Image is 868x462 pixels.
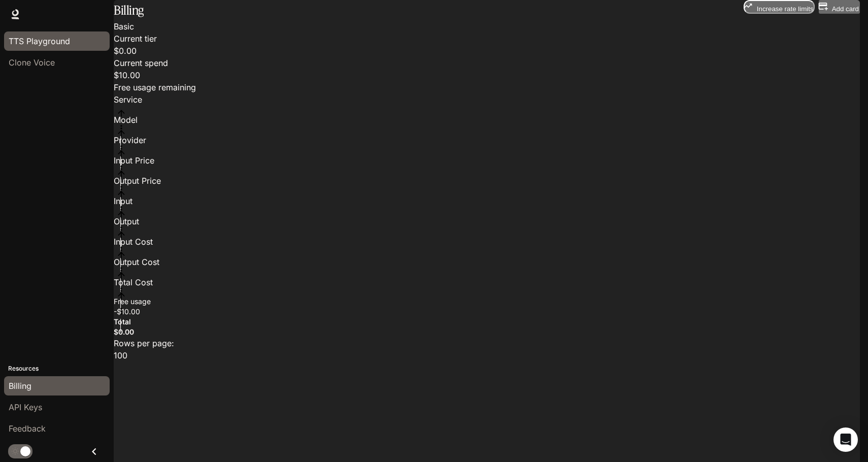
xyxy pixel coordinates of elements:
[114,81,196,93] p: Free usage remaining
[114,187,129,202] button: Sort
[114,268,129,283] button: Sort
[114,276,190,288] div: Total Cost
[114,106,129,121] button: Sort
[114,20,157,32] p: Basic
[114,243,129,258] button: Menu
[114,337,860,349] p: Rows per page:
[114,141,129,156] button: Menu
[114,195,175,207] div: Input
[114,236,190,248] div: Input Cost
[114,32,157,45] p: Current tier
[114,121,129,136] button: Menu
[114,222,129,238] button: Menu
[114,154,190,167] div: Input Price
[114,283,129,299] button: Menu
[114,45,168,57] p: $0.00
[114,182,129,197] button: Menu
[114,167,129,182] button: Sort
[114,263,129,278] button: Menu
[114,349,860,361] div: 100
[114,202,129,217] button: Menu
[114,57,168,69] p: Current spend
[114,256,190,268] div: Output Cost
[114,146,129,161] button: Sort
[833,427,858,452] div: Open Intercom Messenger
[114,175,241,187] div: Output Price
[114,248,129,263] button: Sort
[114,69,196,81] p: $10.00
[114,207,129,222] button: Sort
[114,227,129,243] button: Sort
[114,161,129,177] button: Menu
[114,114,266,126] div: Model
[114,288,129,304] button: Sort
[114,134,190,146] div: Provider
[114,126,129,141] button: Sort
[114,93,162,106] div: Service
[114,215,175,227] div: Output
